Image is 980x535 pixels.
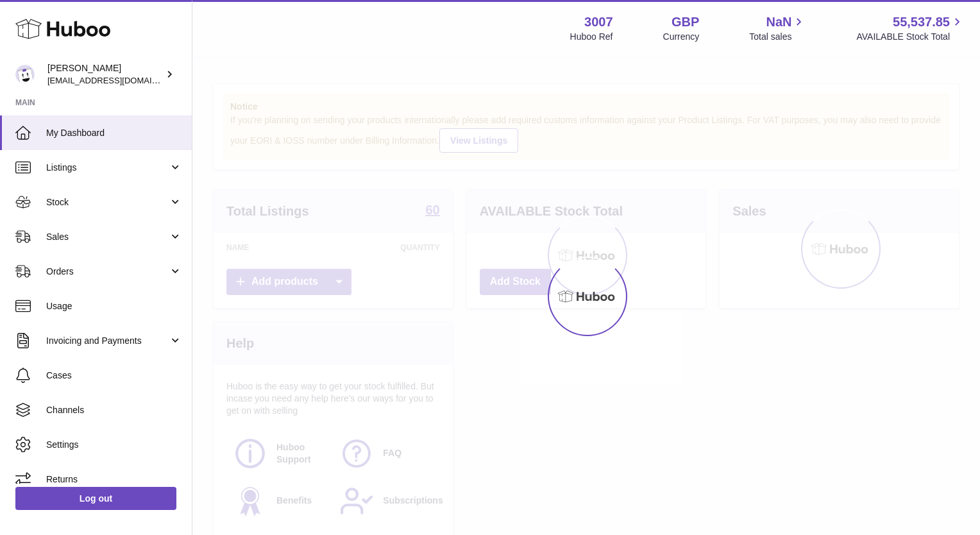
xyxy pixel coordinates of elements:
[46,335,169,347] span: Invoicing and Payments
[584,13,613,31] strong: 3007
[15,487,176,510] a: Log out
[46,404,182,416] span: Channels
[749,13,806,43] a: NaN Total sales
[46,439,182,451] span: Settings
[47,62,163,87] div: [PERSON_NAME]
[46,231,169,243] span: Sales
[46,473,182,486] span: Returns
[570,31,613,43] div: Huboo Ref
[766,13,791,31] span: NaN
[46,369,182,382] span: Cases
[46,266,169,278] span: Orders
[856,31,965,43] span: AVAILABLE Stock Total
[893,13,950,31] span: 55,537.85
[663,31,700,43] div: Currency
[15,65,35,84] img: bevmay@maysama.com
[46,162,169,174] span: Listings
[46,300,182,312] span: Usage
[47,75,189,85] span: [EMAIL_ADDRESS][DOMAIN_NAME]
[672,13,699,31] strong: GBP
[856,13,965,43] a: 55,537.85 AVAILABLE Stock Total
[46,196,169,208] span: Stock
[46,127,182,139] span: My Dashboard
[749,31,806,43] span: Total sales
